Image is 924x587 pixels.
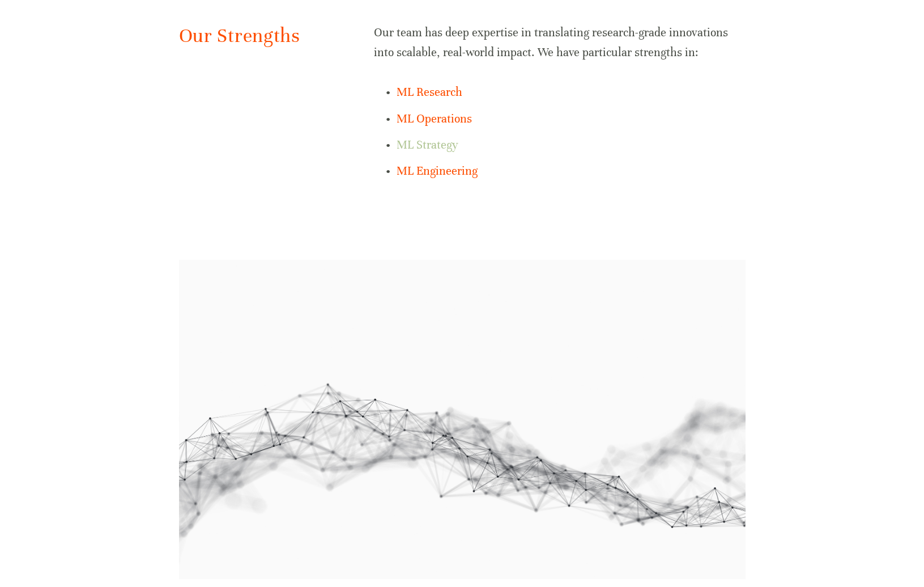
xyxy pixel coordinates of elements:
[397,112,472,126] a: ML Operations
[374,23,745,62] p: Our team has deep expertise in translating research-grade innovations into scalable, real-world i...
[397,85,462,99] a: ML Research
[397,164,478,178] a: ML Engineering
[179,23,355,49] h2: Our Strengths
[397,138,458,152] a: ML Strategy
